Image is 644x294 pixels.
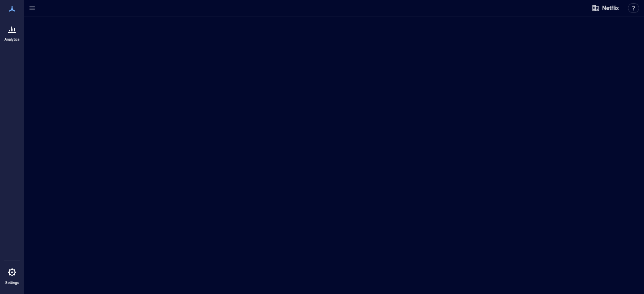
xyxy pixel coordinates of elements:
[2,263,22,288] a: Settings
[4,37,20,42] p: Analytics
[602,4,619,12] span: Netflix
[2,19,22,44] a: Analytics
[589,2,621,14] button: Netflix
[5,280,19,285] p: Settings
